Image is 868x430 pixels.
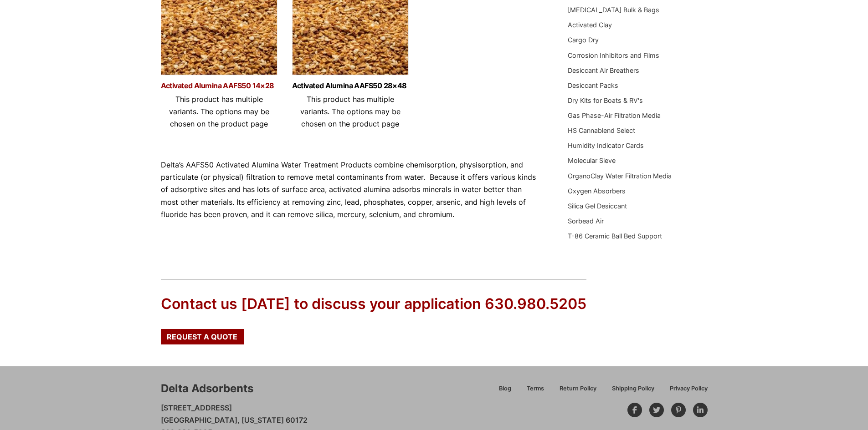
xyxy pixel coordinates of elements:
a: Humidity Indicator Cards [568,142,644,149]
p: Delta’s AAFS50 Activated Alumina Water Treatment Products combine chemisorption, physisorption, a... [161,159,541,221]
span: Blog [499,386,511,392]
a: HS Cannablend Select [568,126,635,134]
a: Corrosion Inhibitors and Films [568,51,659,59]
span: Privacy Policy [670,386,708,392]
a: Return Policy [552,384,604,400]
a: Activated Alumina AAFS50 28×48 [292,82,409,90]
span: Request a Quote [167,333,237,340]
a: Silica Gel Desiccant [568,202,627,210]
div: Delta Adsorbents [161,381,253,396]
a: Activated Clay [568,21,612,29]
a: Blog [491,384,519,400]
a: Oxygen Absorbers [568,187,626,195]
span: Shipping Policy [612,386,654,392]
a: Desiccant Packs [568,81,618,89]
a: Cargo Dry [568,36,599,44]
a: Privacy Policy [662,384,708,400]
span: This product has multiple variants. The options may be chosen on the product page [169,95,269,128]
a: T-86 Ceramic Ball Bed Support [568,232,662,240]
a: Desiccant Air Breathers [568,66,639,74]
a: Request a Quote [161,329,244,344]
a: Gas Phase-Air Filtration Media [568,111,661,119]
span: Terms [527,386,544,392]
a: OrganoClay Water Filtration Media [568,172,672,180]
a: Terms [519,384,552,400]
span: Return Policy [560,386,596,392]
a: Shipping Policy [604,384,662,400]
a: Molecular Sieve [568,157,616,164]
div: Contact us [DATE] to discuss your application 630.980.5205 [161,294,586,314]
a: [MEDICAL_DATA] Bulk & Bags [568,6,659,14]
a: Activated Alumina AAFS50 14×28 [161,82,277,90]
a: Dry Kits for Boats & RV's [568,96,643,104]
a: Sorbead Air [568,217,604,225]
span: This product has multiple variants. The options may be chosen on the product page [300,95,401,128]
